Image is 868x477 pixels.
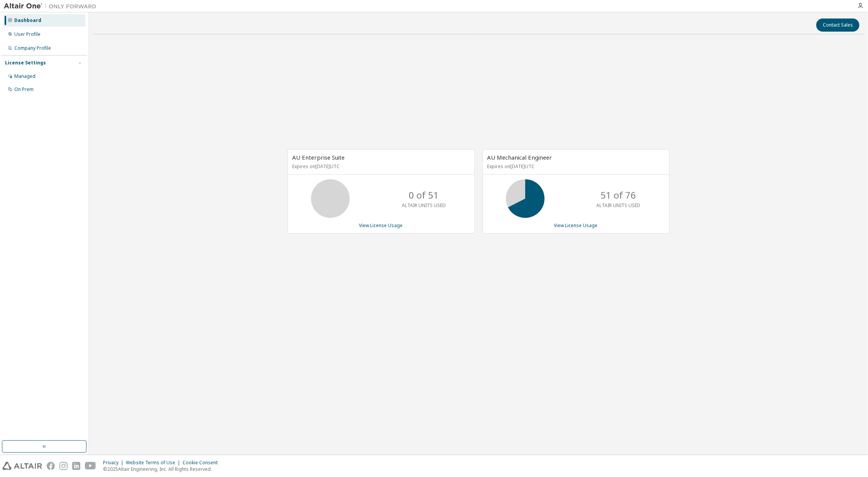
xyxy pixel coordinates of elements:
div: Privacy [103,460,126,466]
img: facebook.svg [47,462,55,470]
p: Expires on [DATE] UTC [293,163,468,170]
a: View License Usage [359,222,403,229]
a: View License Usage [554,222,598,229]
div: Company Profile [14,45,51,51]
p: 51 of 76 [601,189,636,202]
div: License Settings [5,60,46,66]
p: 0 of 51 [409,189,439,202]
button: Contact Sales [816,19,860,32]
img: youtube.svg [85,462,96,470]
div: User Profile [14,31,41,37]
img: linkedin.svg [72,462,80,470]
div: On Prem [14,86,34,93]
img: Altair One [4,2,100,10]
div: Cookie Consent [183,460,222,466]
p: Expires on [DATE] UTC [487,163,663,170]
span: AU Enterprise Suite [293,153,345,161]
img: altair_logo.svg [2,462,42,470]
p: © 2025 Altair Engineering, Inc. All Rights Reserved. [103,466,222,472]
div: Website Terms of Use [126,460,183,466]
span: AU Mechanical Engineer [487,153,552,161]
img: instagram.svg [59,462,68,470]
p: ALTAIR UNITS USED [597,202,641,209]
p: ALTAIR UNITS USED [402,202,446,209]
div: Dashboard [14,17,41,24]
div: Managed [14,73,36,79]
